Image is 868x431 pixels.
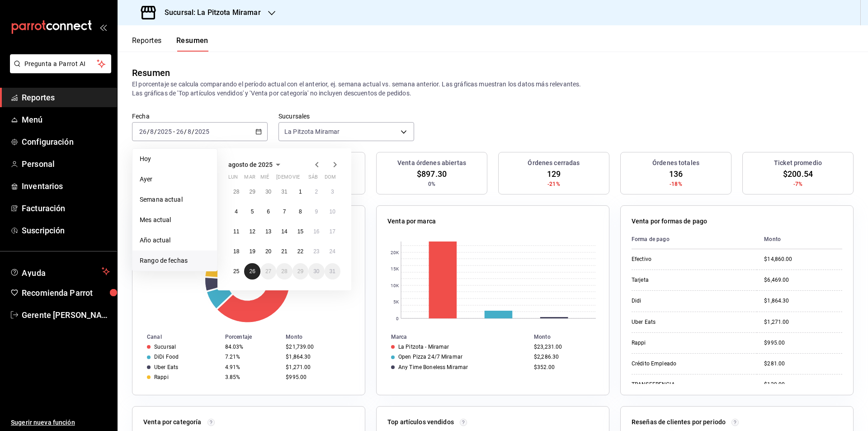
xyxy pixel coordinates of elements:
div: Any Time Boneless Miramar [398,364,468,370]
h3: Venta órdenes abiertas [397,158,466,168]
button: 14 de agosto de 2025 [276,223,292,240]
abbr: 27 de agosto de 2025 [265,268,271,275]
p: Reseñas de clientes por periodo [632,417,726,427]
button: 19 de agosto de 2025 [244,243,260,260]
abbr: 3 de agosto de 2025 [331,189,334,195]
div: Didi [632,297,722,305]
div: $352.00 [534,364,594,370]
div: $6,469.00 [764,276,842,284]
div: $23,231.00 [534,344,594,350]
div: Uber Eats [154,364,178,370]
abbr: 17 de agosto de 2025 [330,228,335,235]
abbr: 20 de agosto de 2025 [265,248,271,255]
abbr: miércoles [260,174,269,184]
abbr: 13 de agosto de 2025 [265,228,271,235]
button: 7 de agosto de 2025 [276,204,292,220]
button: 29 de julio de 2025 [244,184,260,200]
abbr: martes [244,174,255,184]
abbr: 19 de agosto de 2025 [249,248,255,255]
th: Monto [282,332,365,342]
button: 17 de agosto de 2025 [325,223,340,240]
span: Personal [22,158,110,170]
input: -- [150,128,154,135]
abbr: 30 de julio de 2025 [265,189,271,195]
div: Rappi [154,374,169,380]
button: 8 de agosto de 2025 [292,204,308,220]
abbr: viernes [292,174,300,184]
abbr: 31 de julio de 2025 [281,189,287,195]
div: $1,271.00 [764,318,842,326]
button: 23 de agosto de 2025 [308,243,324,260]
div: $1,271.00 [286,364,350,370]
input: -- [139,128,147,135]
text: 15K [391,266,399,271]
button: 5 de agosto de 2025 [244,204,260,220]
abbr: sábado [308,174,318,184]
button: 24 de agosto de 2025 [325,243,340,260]
abbr: 22 de agosto de 2025 [297,248,303,255]
button: 16 de agosto de 2025 [308,223,324,240]
span: 0% [428,180,435,188]
p: Venta por categoría [143,417,202,427]
abbr: 26 de agosto de 2025 [249,268,255,275]
span: Pregunta a Parrot AI [24,59,97,69]
div: Crédito Empleado [632,360,722,368]
button: open_drawer_menu [99,24,107,31]
button: 22 de agosto de 2025 [292,243,308,260]
span: $897.30 [417,168,447,180]
abbr: 30 de agosto de 2025 [313,268,319,275]
h3: Sucursal: La Pitzota Miramar [157,7,261,18]
span: -21% [547,180,560,188]
abbr: 28 de julio de 2025 [233,189,239,195]
text: 20K [391,250,399,255]
span: Ayer [140,175,210,184]
span: Recomienda Parrot [22,287,110,299]
div: $1,864.30 [286,354,350,360]
div: navigation tabs [132,36,208,52]
button: 10 de agosto de 2025 [325,204,340,220]
span: / [192,128,194,135]
text: 0 [396,316,399,321]
button: 3 de agosto de 2025 [325,184,340,200]
button: 20 de agosto de 2025 [260,243,276,260]
abbr: 29 de agosto de 2025 [297,268,303,275]
div: $1,864.30 [764,297,842,305]
abbr: 14 de agosto de 2025 [281,228,287,235]
abbr: domingo [325,174,336,184]
span: Hoy [140,154,210,164]
span: $200.54 [783,168,813,180]
div: 7.21% [225,354,278,360]
span: Rango de fechas [140,256,210,265]
span: - [173,128,175,135]
span: agosto de 2025 [228,161,273,168]
h3: Órdenes totales [652,158,699,168]
span: -18% [670,180,682,188]
label: Fecha [132,113,268,119]
div: TRANSFERENCIA [632,381,722,388]
span: Año actual [140,236,210,245]
div: 4.91% [225,364,278,370]
abbr: 5 de agosto de 2025 [251,208,254,215]
button: 13 de agosto de 2025 [260,223,276,240]
abbr: 4 de agosto de 2025 [235,208,238,215]
abbr: 23 de agosto de 2025 [313,248,319,255]
span: 136 [669,168,683,180]
div: $281.00 [764,360,842,368]
span: Configuración [22,136,110,148]
th: Monto [757,230,842,249]
span: La Pitzota Miramar [284,127,340,136]
button: Resumen [176,36,208,52]
abbr: 8 de agosto de 2025 [299,208,302,215]
abbr: 29 de julio de 2025 [249,189,255,195]
abbr: 1 de agosto de 2025 [299,189,302,195]
button: 26 de agosto de 2025 [244,263,260,279]
abbr: 7 de agosto de 2025 [283,208,286,215]
div: $995.00 [764,339,842,347]
button: 6 de agosto de 2025 [260,204,276,220]
text: 10K [391,283,399,288]
button: 31 de julio de 2025 [276,184,292,200]
button: agosto de 2025 [228,159,283,170]
div: Open Pizza 24/7 Miramar [398,354,462,360]
button: 11 de agosto de 2025 [228,223,244,240]
input: ---- [194,128,210,135]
